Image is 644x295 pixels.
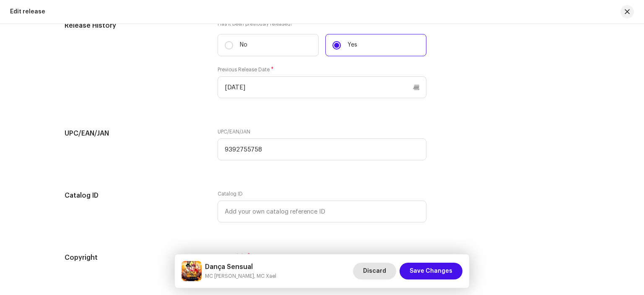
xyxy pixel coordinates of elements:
[205,262,276,272] h5: Dança Sensual
[363,263,386,279] span: Discard
[218,138,426,160] input: e.g. 000000000000
[218,21,426,27] label: Has it been previously released?
[182,261,202,281] img: 49d6ea08-138d-46ab-b72b-b3224e692b26
[65,253,204,263] h5: Copyright
[218,76,426,98] input: Select or enter a date
[218,66,274,73] label: Previous Release Date
[353,263,396,279] button: Discard
[348,41,357,50] p: Yes
[65,21,204,31] h5: Release History
[205,272,276,280] small: Dança Sensual
[218,128,250,135] label: UPC/EAN/JAN
[400,263,462,279] button: Save Changes
[218,201,426,222] input: Add your own catalog reference ID
[65,128,204,138] h5: UPC/EAN/JAN
[218,253,250,259] label: Ⓟ Copyright
[218,191,243,197] label: Catalog ID
[410,263,452,279] span: Save Changes
[240,41,247,50] p: No
[65,191,204,201] h5: Catalog ID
